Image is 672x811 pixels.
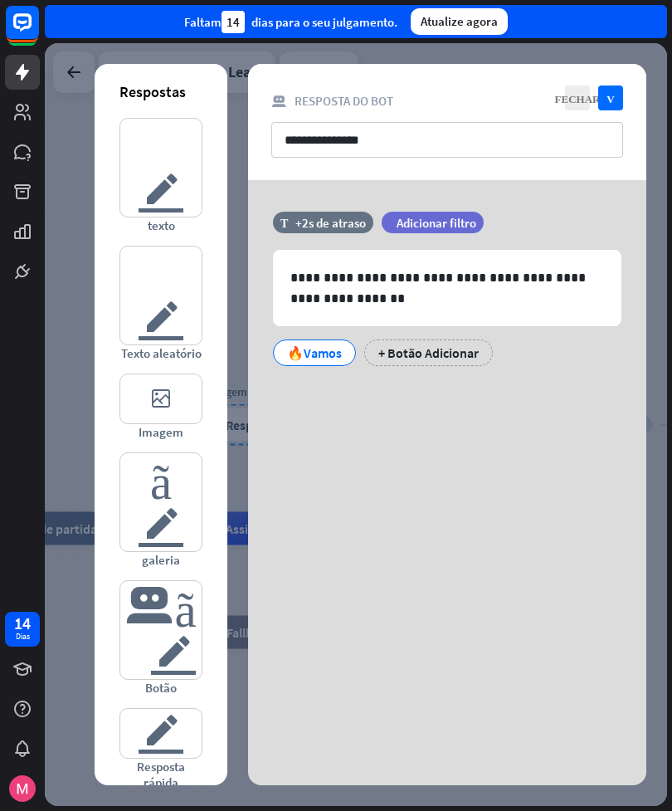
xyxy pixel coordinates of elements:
[222,11,245,33] div: 14
[565,85,590,110] i: FECHAR
[13,7,63,56] button: Open LiveChat chat widget
[16,631,30,642] div: Dias
[295,93,393,109] span: RESPOSTA DO BOT
[14,616,31,631] div: 14
[5,612,40,647] a: 14 Dias
[598,85,623,110] i: Verificar
[295,215,366,231] div: +2s de atraso
[271,94,286,109] i: bloquear_bot_resposta
[287,340,342,365] div: 🔥Vamos
[397,215,476,231] span: Adicionar filtro
[364,340,493,366] div: + Botão Adicionar
[184,11,397,33] div: Faltam dias para o seu julgamento.
[280,217,288,228] i: Tempo
[411,8,508,35] div: Atualize agora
